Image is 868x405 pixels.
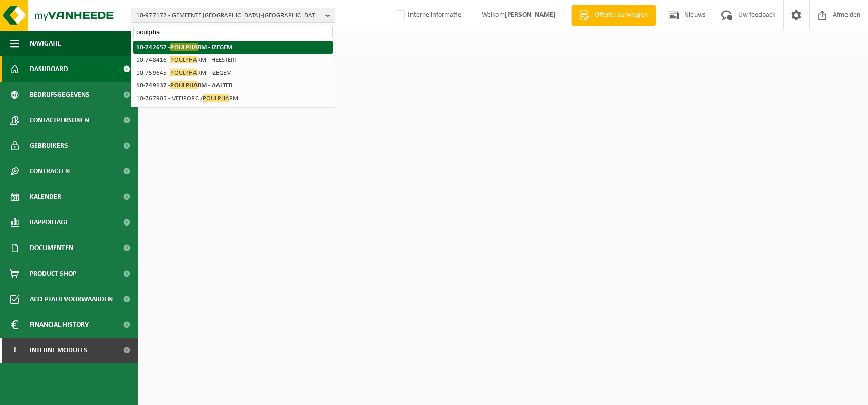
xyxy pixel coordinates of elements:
[30,337,88,363] span: Interne modules
[10,337,19,363] span: I
[592,10,650,20] span: Offerte aanvragen
[30,184,61,210] span: Kalender
[30,261,76,286] span: Product Shop
[571,5,656,26] a: Offerte aanvragen
[133,92,333,105] li: 10-767905 - VEFIPORC / RM
[30,312,89,337] span: Financial History
[30,82,90,107] span: Bedrijfsgegevens
[136,43,232,51] strong: 10-742657 - RM - IZEGEM
[30,31,61,56] span: Navigatie
[30,286,113,312] span: Acceptatievoorwaarden
[131,8,335,23] button: 10-977172 - GEMEENTE [GEOGRAPHIC_DATA]-[GEOGRAPHIC_DATA] - [GEOGRAPHIC_DATA]-[GEOGRAPHIC_DATA]
[505,11,556,19] strong: [PERSON_NAME]
[30,56,68,82] span: Dashboard
[203,94,229,102] span: POULPHA
[170,69,197,76] span: POULPHA
[170,81,198,89] span: POULPHA
[170,56,197,63] span: POULPHA
[133,54,333,66] li: 10-748416 - RM - HEESTERT
[30,107,89,133] span: Contactpersonen
[133,26,333,38] input: Zoeken naar gekoppelde vestigingen
[136,81,232,89] strong: 10-749137 - RM - AALTER
[30,210,69,235] span: Rapportage
[30,159,70,184] span: Contracten
[30,133,68,159] span: Gebruikers
[30,235,73,261] span: Documenten
[170,43,198,51] span: POULPHA
[394,8,461,23] label: Interne informatie
[136,8,321,24] span: 10-977172 - GEMEENTE [GEOGRAPHIC_DATA]-[GEOGRAPHIC_DATA] - [GEOGRAPHIC_DATA]-[GEOGRAPHIC_DATA]
[133,66,333,79] li: 10-759645 - RM - IZEGEM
